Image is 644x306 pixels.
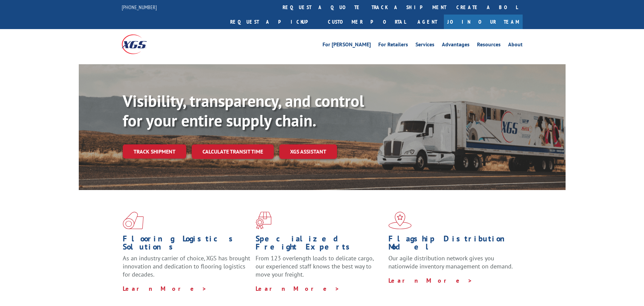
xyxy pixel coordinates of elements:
[323,42,371,49] a: For [PERSON_NAME]
[256,212,271,229] img: xgs-icon-focused-on-flooring-red
[444,15,523,29] a: Join Our Team
[279,144,337,159] a: XGS ASSISTANT
[323,15,411,29] a: Customer Portal
[122,4,157,10] a: [PHONE_NUMBER]
[225,15,323,29] a: Request a pickup
[388,277,473,284] a: Learn More >
[123,144,186,159] a: Track shipment
[256,235,383,254] h1: Specialized Freight Experts
[256,254,383,284] p: From 123 overlength loads to delicate cargo, our experienced staff knows the best way to move you...
[123,285,207,292] a: Learn More >
[415,42,434,49] a: Services
[477,42,501,49] a: Resources
[123,254,250,278] span: As an industry carrier of choice, XGS has brought innovation and dedication to flooring logistics...
[508,42,523,49] a: About
[123,235,251,254] h1: Flooring Logistics Solutions
[123,90,364,131] b: Visibility, transparency, and control for your entire supply chain.
[442,42,470,49] a: Advantages
[378,42,408,49] a: For Retailers
[411,15,444,29] a: Agent
[256,285,340,292] a: Learn More >
[123,212,144,229] img: xgs-icon-total-supply-chain-intelligence-red
[388,235,516,254] h1: Flagship Distribution Model
[388,212,412,229] img: xgs-icon-flagship-distribution-model-red
[388,254,513,270] span: Our agile distribution network gives you nationwide inventory management on demand.
[192,144,274,159] a: Calculate transit time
